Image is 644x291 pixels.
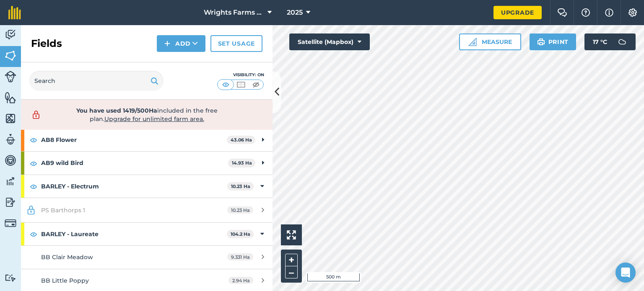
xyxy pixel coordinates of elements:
img: svg+xml;base64,PHN2ZyB4bWxucz0iaHR0cDovL3d3dy53My5vcmcvMjAwMC9zdmciIHdpZHRoPSIxOCIgaGVpZ2h0PSIyNC... [30,229,37,239]
img: svg+xml;base64,PD94bWwgdmVyc2lvbj0iMS4wIiBlbmNvZGluZz0idXRmLTgiPz4KPCEtLSBHZW5lcmF0b3I6IEFkb2JlIE... [28,110,44,120]
button: Satellite (Mapbox) [289,33,370,50]
img: Two speech bubbles overlapping with the left bubble in the forefront [557,8,567,17]
span: 2025 [287,8,303,18]
span: BB Little Poppy [41,277,89,284]
img: Four arrows, one pointing top left, one top right, one bottom right and the last bottom left [287,230,296,239]
span: BB Clair Meadow [41,253,93,261]
img: svg+xml;base64,PD94bWwgdmVyc2lvbj0iMS4wIiBlbmNvZGluZz0idXRmLTgiPz4KPCEtLSBHZW5lcmF0b3I6IEFkb2JlIE... [5,154,16,167]
div: AB8 Flower43.06 Ha [21,129,273,151]
img: svg+xml;base64,PHN2ZyB4bWxucz0iaHR0cDovL3d3dy53My5vcmcvMjAwMC9zdmciIHdpZHRoPSIxNyIgaGVpZ2h0PSIxNy... [605,8,613,18]
img: svg+xml;base64,PD94bWwgdmVyc2lvbj0iMS4wIiBlbmNvZGluZz0idXRmLTgiPz4KPCEtLSBHZW5lcmF0b3I6IEFkb2JlIE... [5,133,16,146]
img: svg+xml;base64,PD94bWwgdmVyc2lvbj0iMS4wIiBlbmNvZGluZz0idXRmLTgiPz4KPCEtLSBHZW5lcmF0b3I6IEFkb2JlIE... [5,217,16,229]
h2: Fields [31,37,62,50]
img: svg+xml;base64,PD94bWwgdmVyc2lvbj0iMS4wIiBlbmNvZGluZz0idXRmLTgiPz4KPCEtLSBHZW5lcmF0b3I6IEFkb2JlIE... [5,71,16,82]
strong: You have used 1419/500Ha [76,107,157,114]
img: svg+xml;base64,PHN2ZyB4bWxucz0iaHR0cDovL3d3dy53My5vcmcvMjAwMC9zdmciIHdpZHRoPSIxOCIgaGVpZ2h0PSIyNC... [30,158,37,168]
img: svg+xml;base64,PHN2ZyB4bWxucz0iaHR0cDovL3d3dy53My5vcmcvMjAwMC9zdmciIHdpZHRoPSIxOCIgaGVpZ2h0PSIyNC... [30,135,37,145]
img: svg+xml;base64,PHN2ZyB4bWxucz0iaHR0cDovL3d3dy53My5vcmcvMjAwMC9zdmciIHdpZHRoPSI1NiIgaGVpZ2h0PSI2MC... [5,49,16,62]
strong: AB9 wild Bird [41,152,228,174]
span: Upgrade for unlimited farm area. [104,115,204,123]
img: svg+xml;base64,PHN2ZyB4bWxucz0iaHR0cDovL3d3dy53My5vcmcvMjAwMC9zdmciIHdpZHRoPSI1NiIgaGVpZ2h0PSI2MC... [5,112,16,125]
img: A question mark icon [581,8,591,17]
input: Search [29,71,164,91]
img: svg+xml;base64,PHN2ZyB4bWxucz0iaHR0cDovL3d3dy53My5vcmcvMjAwMC9zdmciIHdpZHRoPSIxOSIgaGVpZ2h0PSIyNC... [151,76,158,86]
strong: 10.23 Ha [231,183,250,189]
strong: 43.06 Ha [231,137,252,143]
button: Measure [459,33,521,50]
strong: 104.2 Ha [231,231,250,237]
button: – [285,266,298,278]
img: svg+xml;base64,PHN2ZyB4bWxucz0iaHR0cDovL3d3dy53My5vcmcvMjAwMC9zdmciIHdpZHRoPSIxOSIgaGVpZ2h0PSIyNC... [537,37,545,47]
div: AB9 wild Bird14.93 Ha [21,152,273,174]
img: svg+xml;base64,PHN2ZyB4bWxucz0iaHR0cDovL3d3dy53My5vcmcvMjAwMC9zdmciIHdpZHRoPSI1MCIgaGVpZ2h0PSI0MC... [251,80,261,89]
img: svg+xml;base64,PD94bWwgdmVyc2lvbj0iMS4wIiBlbmNvZGluZz0idXRmLTgiPz4KPCEtLSBHZW5lcmF0b3I6IEFkb2JlIE... [5,274,16,282]
div: Open Intercom Messenger [615,263,636,283]
strong: 14.93 Ha [232,160,252,166]
img: svg+xml;base64,PD94bWwgdmVyc2lvbj0iMS4wIiBlbmNvZGluZz0idXRmLTgiPz4KPCEtLSBHZW5lcmF0b3I6IEFkb2JlIE... [5,175,16,188]
span: 2.94 Ha [229,277,253,284]
span: 17 ° C [593,33,607,50]
img: svg+xml;base64,PHN2ZyB4bWxucz0iaHR0cDovL3d3dy53My5vcmcvMjAwMC9zdmciIHdpZHRoPSI1NiIgaGVpZ2h0PSI2MC... [5,91,16,104]
img: svg+xml;base64,PD94bWwgdmVyc2lvbj0iMS4wIiBlbmNvZGluZz0idXRmLTgiPz4KPCEtLSBHZW5lcmF0b3I6IEFkb2JlIE... [5,28,16,41]
span: 9.331 Ha [227,253,253,260]
strong: BARLEY - Electrum [41,175,227,198]
strong: AB8 Flower [41,129,227,151]
a: You have used 1419/500Haincluded in the free plan.Upgrade for unlimited farm area. [28,106,266,123]
button: + [285,254,298,266]
img: fieldmargin Logo [8,6,21,19]
div: BARLEY - Electrum10.23 Ha [21,175,273,198]
img: Ruler icon [468,38,477,46]
span: PS Barthorps 1 [41,206,85,214]
img: svg+xml;base64,PHN2ZyB4bWxucz0iaHR0cDovL3d3dy53My5vcmcvMjAwMC9zdmciIHdpZHRoPSI1MCIgaGVpZ2h0PSI0MC... [221,80,231,89]
img: A cog icon [628,8,638,17]
span: included in the free plan . [57,106,236,123]
button: Add [157,35,205,52]
span: Wrights Farms Contracting [204,8,264,18]
span: 10.23 Ha [227,206,253,214]
div: Visibility: On [217,72,264,78]
a: Upgrade [493,6,542,19]
button: 17 °C [584,33,636,50]
a: BB Clair Meadow9.331 Ha [21,246,273,268]
img: svg+xml;base64,PHN2ZyB4bWxucz0iaHR0cDovL3d3dy53My5vcmcvMjAwMC9zdmciIHdpZHRoPSIxNCIgaGVpZ2h0PSIyNC... [164,39,170,49]
img: svg+xml;base64,PD94bWwgdmVyc2lvbj0iMS4wIiBlbmNvZGluZz0idXRmLTgiPz4KPCEtLSBHZW5lcmF0b3I6IEFkb2JlIE... [5,196,16,209]
div: BARLEY - Laureate104.2 Ha [21,223,273,245]
img: svg+xml;base64,PD94bWwgdmVyc2lvbj0iMS4wIiBlbmNvZGluZz0idXRmLTgiPz4KPCEtLSBHZW5lcmF0b3I6IEFkb2JlIE... [614,33,631,50]
a: Set usage [210,35,262,52]
strong: BARLEY - Laureate [41,223,227,245]
img: svg+xml;base64,PHN2ZyB4bWxucz0iaHR0cDovL3d3dy53My5vcmcvMjAwMC9zdmciIHdpZHRoPSIxOCIgaGVpZ2h0PSIyNC... [30,181,37,191]
img: svg+xml;base64,PHN2ZyB4bWxucz0iaHR0cDovL3d3dy53My5vcmcvMjAwMC9zdmciIHdpZHRoPSI1MCIgaGVpZ2h0PSI0MC... [236,80,246,89]
button: Print [530,33,576,50]
a: PS Barthorps 110.23 Ha [21,198,273,222]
